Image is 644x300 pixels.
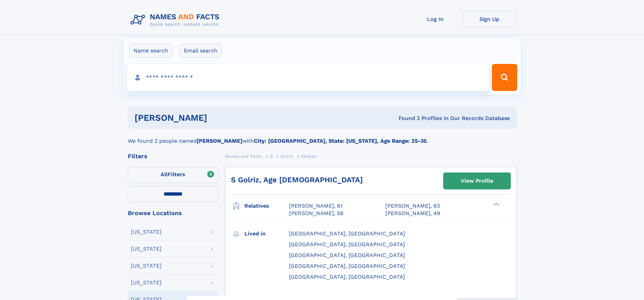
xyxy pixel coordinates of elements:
div: [US_STATE] [131,246,162,252]
span: [GEOGRAPHIC_DATA], [GEOGRAPHIC_DATA] [289,274,405,280]
a: Log In [408,11,462,27]
a: S Golriz, Age [DEMOGRAPHIC_DATA] [231,176,363,184]
label: Name search [129,44,172,58]
div: Browse Locations [128,210,218,216]
div: [US_STATE] [131,229,162,235]
label: Filters [128,167,218,183]
a: [PERSON_NAME], 58 [289,210,343,217]
span: Shayan [301,154,317,159]
span: G [270,154,273,159]
span: [GEOGRAPHIC_DATA], [GEOGRAPHIC_DATA] [289,230,405,237]
div: View Profile [461,173,493,189]
h3: Relatives [244,200,289,212]
a: Sign Up [462,11,517,27]
div: ❯ [492,202,500,207]
div: [US_STATE] [131,280,162,285]
span: Golriz [281,154,293,159]
input: search input [127,64,489,91]
a: [PERSON_NAME], 61 [289,202,342,210]
b: [PERSON_NAME] [197,138,242,144]
div: Found 2 Profiles In Our Records Database [303,115,510,122]
a: Names and Facts [225,152,262,160]
a: View Profile [444,173,510,189]
h3: Lived in [244,228,289,239]
span: [GEOGRAPHIC_DATA], [GEOGRAPHIC_DATA] [289,263,405,269]
a: [PERSON_NAME], 49 [385,210,440,217]
span: [GEOGRAPHIC_DATA], [GEOGRAPHIC_DATA] [289,252,405,258]
div: [US_STATE] [131,263,162,269]
span: All [161,171,168,178]
div: Filters [128,153,218,159]
b: City: [GEOGRAPHIC_DATA], State: [US_STATE], Age Range: 25-35 [254,138,427,144]
img: Logo Names and Facts [128,11,225,29]
a: G [270,152,273,160]
a: Golriz [281,152,293,160]
div: We found 2 people named with . [128,129,517,145]
span: [GEOGRAPHIC_DATA], [GEOGRAPHIC_DATA] [289,241,405,248]
h1: [PERSON_NAME] [135,114,303,122]
button: Search Button [492,64,517,91]
label: Email search [180,44,222,58]
a: [PERSON_NAME], 93 [385,202,440,210]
